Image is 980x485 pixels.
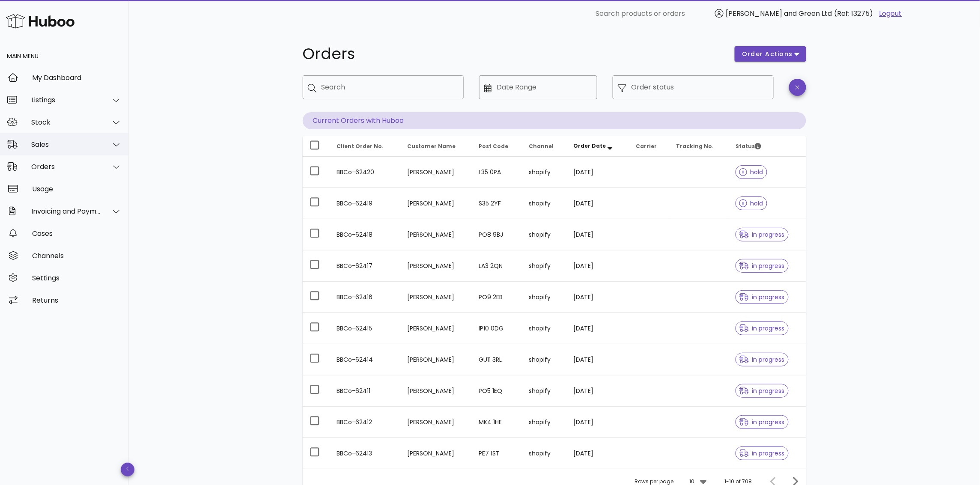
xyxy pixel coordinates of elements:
div: Listings [31,96,101,104]
td: [DATE] [567,250,629,282]
td: shopify [522,313,567,344]
td: PO9 2EB [472,282,522,313]
td: BBCo-62411 [330,375,400,407]
td: [DATE] [567,282,629,313]
td: MK4 1HE [472,407,522,438]
td: BBCo-62415 [330,313,400,344]
td: shopify [522,438,567,469]
td: [PERSON_NAME] [400,313,472,344]
td: BBCo-62417 [330,250,400,282]
span: in progress [739,294,785,300]
th: Post Code [472,136,522,157]
span: in progress [739,388,785,394]
th: Carrier [629,136,669,157]
p: Current Orders with Huboo [303,112,806,129]
td: [PERSON_NAME] [400,375,472,407]
td: [DATE] [567,313,629,344]
td: BBCo-62419 [330,188,400,219]
span: in progress [739,419,785,425]
td: BBCo-62414 [330,344,400,375]
td: shopify [522,188,567,219]
div: Channels [32,252,122,260]
td: GU11 3RL [472,344,522,375]
div: My Dashboard [32,74,122,82]
td: S35 2YF [472,188,522,219]
td: [PERSON_NAME] [400,188,472,219]
img: Huboo Logo [6,12,74,30]
td: shopify [522,375,567,407]
td: L35 0PA [472,157,522,188]
div: Stock [31,118,101,126]
td: BBCo-62420 [330,157,400,188]
td: shopify [522,344,567,375]
td: [DATE] [567,407,629,438]
span: Customer Name [407,143,456,150]
th: Status [729,136,806,157]
td: [PERSON_NAME] [400,219,472,250]
td: BBCo-62418 [330,219,400,250]
h1: Orders [303,46,725,62]
span: order actions [742,50,793,59]
a: Logout [879,9,902,19]
td: shopify [522,250,567,282]
span: in progress [739,450,785,456]
td: [PERSON_NAME] [400,250,472,282]
td: [DATE] [567,219,629,250]
button: order actions [735,46,806,62]
td: IP10 0DG [472,313,522,344]
span: in progress [739,232,785,238]
td: [PERSON_NAME] [400,407,472,438]
div: Invoicing and Payments [31,207,101,215]
td: PO8 9BJ [472,219,522,250]
td: PE7 1ST [472,438,522,469]
td: shopify [522,157,567,188]
td: [PERSON_NAME] [400,438,472,469]
td: [PERSON_NAME] [400,344,472,375]
span: Tracking No. [676,143,714,150]
div: Returns [32,296,122,304]
span: hold [739,200,763,206]
span: in progress [739,263,785,269]
span: Post Code [479,143,509,150]
span: Carrier [636,143,657,150]
div: Cases [32,229,122,238]
th: Client Order No. [330,136,400,157]
span: [PERSON_NAME] and Green Ltd [726,9,832,18]
div: Settings [32,274,122,282]
span: Order Date [574,142,606,149]
td: [PERSON_NAME] [400,157,472,188]
td: [DATE] [567,375,629,407]
span: (Ref: 13275) [834,9,873,18]
td: shopify [522,282,567,313]
span: hold [739,169,763,175]
div: Orders [31,163,101,171]
span: Client Order No. [337,143,384,150]
span: Channel [529,143,554,150]
span: in progress [739,357,785,363]
td: BBCo-62416 [330,282,400,313]
div: Sales [31,140,101,149]
td: [DATE] [567,188,629,219]
td: LA3 2QN [472,250,522,282]
td: [DATE] [567,157,629,188]
td: BBCo-62413 [330,438,400,469]
th: Customer Name [400,136,472,157]
td: shopify [522,407,567,438]
td: [DATE] [567,438,629,469]
span: Status [736,143,761,150]
div: Usage [32,185,122,193]
span: in progress [739,325,785,331]
th: Order Date: Sorted descending. Activate to remove sorting. [567,136,629,157]
th: Channel [522,136,567,157]
td: shopify [522,219,567,250]
td: BBCo-62412 [330,407,400,438]
td: [PERSON_NAME] [400,282,472,313]
th: Tracking No. [669,136,729,157]
td: [DATE] [567,344,629,375]
td: PO5 1EQ [472,375,522,407]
